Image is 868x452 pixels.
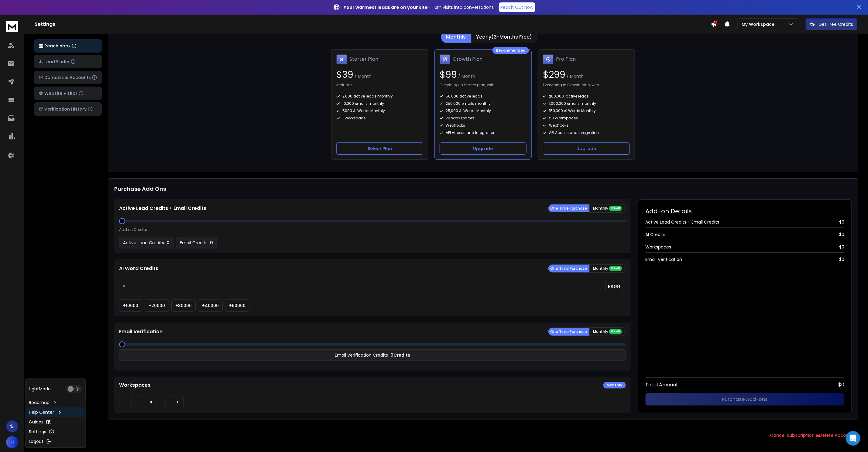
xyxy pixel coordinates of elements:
[198,300,223,312] button: +40000
[119,205,206,212] p: Active Lead Credits + Email Credits
[440,116,527,121] div: 20 Workspaces
[646,231,666,238] span: AI Credits
[119,396,132,408] button: -
[34,102,102,116] button: Verification History
[543,108,630,113] div: 150,000 AI Words Monthly
[440,123,527,128] div: Webhooks
[35,21,711,28] h1: Settings
[501,4,533,10] p: Reach Out Now
[543,54,554,65] img: Pro Plan icon
[765,429,858,441] button: Cancel subscription &Delete Account
[119,300,142,312] button: +10000
[336,101,423,106] div: 10,000 emails monthly
[440,54,450,65] img: Growth Plan icon
[349,56,378,63] h1: Starter Plan
[646,244,671,250] span: Workspaces
[440,130,527,135] div: API Access and Integration
[846,431,860,446] div: Open Intercom Messenger
[492,47,529,54] div: Recommended
[210,240,213,246] p: 0
[335,352,388,358] p: Email Verification Credits
[543,142,630,155] button: Upgrade
[646,207,844,215] h2: Add-on Details
[29,409,54,416] p: Help Center
[27,427,84,437] a: Settings
[441,31,471,43] button: Monthly
[543,116,630,121] div: 50 Workspaces
[119,265,158,272] p: AI Word Credits
[336,83,352,89] p: Includes
[119,382,150,389] p: Workspaces
[119,328,163,335] p: Email Verification
[838,381,844,389] span: $ 0
[440,101,527,106] div: 250,000 emails monthly
[344,4,494,10] p: – Turn visits into conversations
[806,18,857,30] button: Get Free Credits
[543,101,630,106] div: 1,000,000 emails monthly
[440,83,495,89] p: Everything in Starter plan, with
[336,116,423,121] div: 1 Workspace
[29,400,50,406] p: Roadmap
[556,56,576,63] h1: Pro Plan
[390,352,410,358] p: 0 Credits
[6,436,18,448] button: H
[171,396,184,408] button: +
[29,429,46,435] p: Settings
[27,398,84,408] a: Roadmap
[606,280,623,292] button: Reset
[471,31,537,43] button: Yearly(3-Months Free)
[839,219,844,225] span: $ 0
[818,21,853,27] p: Get Free Credits
[609,266,622,271] div: 20% off
[646,256,682,262] span: Email Verification
[145,300,169,312] button: +20000
[344,4,428,10] strong: Your warmest leads are on your site
[603,382,626,389] div: Monthly
[565,73,584,79] span: / Month
[609,329,622,334] div: 20% off
[543,130,630,135] div: API Access and Integration
[440,68,457,81] span: $ 99
[646,381,678,389] span: Total Amount
[440,108,527,113] div: 25,000 AI Words Monthly
[6,21,18,32] img: logo
[440,142,527,155] button: Upgrade
[123,240,164,246] p: Active Lead Credits
[34,87,102,100] button: Website Visitor
[166,240,170,246] p: 0
[548,328,589,336] button: One Time Purchase
[453,56,482,63] h1: Growth Plan
[114,185,166,193] h1: Purchase Add Ons
[839,231,844,238] span: $ 0
[353,73,372,79] span: / Month
[543,94,630,99] div: 200,000 active leads
[29,386,51,392] p: Light Mode
[543,83,599,89] p: Everything in Growth plan, with
[609,206,622,211] div: 20% off
[543,68,565,81] span: $ 299
[336,108,423,113] div: 5000 AI Words Monthly
[27,408,84,417] a: Help Center
[457,73,475,79] span: / Month
[336,54,347,65] img: Starter Plan icon
[589,327,626,336] button: Monthly 20% off
[225,300,249,312] button: +50000
[839,256,844,262] span: $ 0
[336,142,423,155] button: Select Plan
[499,2,535,12] a: Reach Out Now
[336,94,423,99] div: 2,000 active leads monthly
[336,68,353,81] span: $ 39
[180,240,208,246] p: Email Credits
[29,439,44,445] p: Logout
[34,71,102,84] button: Domains & Accounts
[548,204,589,212] button: One Time Purchase
[742,21,777,27] p: My Workspace
[34,55,102,68] button: Lead Finder
[543,123,630,128] div: Webhooks
[589,264,626,273] button: Monthly 20% off
[39,44,43,48] img: logo
[440,94,527,99] div: 50,000 active leads
[119,227,147,232] p: Add on Credits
